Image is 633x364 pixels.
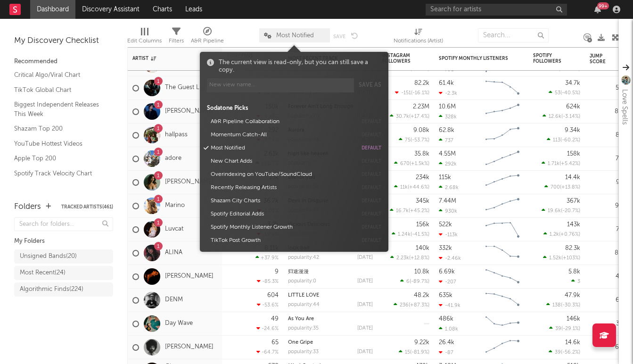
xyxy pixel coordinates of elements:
[412,91,428,96] span: -16.1 %
[400,185,408,190] span: 11k
[562,350,579,355] span: -56.2 %
[390,255,429,261] div: ( )
[362,199,381,203] button: default
[394,24,443,51] div: Notifications (Artist)
[410,303,428,308] span: +87.3 %
[14,99,104,119] a: Biggest Independent Releases This Week
[394,302,429,308] div: ( )
[567,222,580,228] div: 143k
[395,90,429,96] div: ( )
[565,174,580,181] div: 14.4k
[362,146,381,150] button: default
[169,35,184,47] div: Filters
[562,208,579,214] span: -20.7 %
[439,151,456,157] div: 4.55M
[542,207,580,214] div: ( )
[565,292,580,298] div: 47.9k
[257,302,279,308] div: -53.6 %
[288,349,319,355] div: popularity: 33
[396,256,409,261] span: 2.23k
[398,232,411,237] span: 1.24k
[551,185,560,190] span: 700
[362,185,381,190] button: default
[590,53,613,65] div: Jump Score
[549,256,561,261] span: 1.52k
[439,316,453,322] div: 486k
[439,292,452,298] div: 635k
[590,342,627,353] div: 65.4
[439,255,461,261] div: -2.46k
[590,177,627,188] div: 95.1
[619,89,630,125] div: Love Spells
[207,155,357,168] button: New Chart Adds
[413,127,429,133] div: 9.08k
[61,205,113,209] button: Tracked Artists(461)
[207,78,354,92] input: New view name...
[481,147,524,171] svg: Chart title
[165,296,183,304] a: DENM
[411,279,428,284] span: -89.7 %
[390,113,429,119] div: ( )
[439,184,459,190] div: 2.68k
[439,90,457,96] div: -2.3k
[288,316,373,322] div: As You Are
[351,31,358,40] button: Undo the changes to the current view.
[357,279,373,284] div: [DATE]
[481,100,524,124] svg: Chart title
[481,312,524,336] svg: Chart title
[414,80,429,86] div: 82.2k
[399,137,429,143] div: ( )
[14,56,113,67] div: Recommended
[288,340,313,345] a: One Gripe
[288,316,314,322] a: As You Are
[14,35,113,47] div: My Discovery Checklist
[410,208,428,214] span: +45.2 %
[560,232,579,237] span: +0.76 %
[416,245,429,251] div: 140k
[400,303,409,308] span: 236
[14,153,104,164] a: Apple Top 200
[165,343,214,351] a: [PERSON_NAME]
[555,326,561,331] span: 39
[568,269,580,275] div: 5.8k
[548,208,561,214] span: 19.6k
[590,106,627,117] div: 80.9
[439,104,456,110] div: 10.6M
[550,232,559,237] span: 1.2k
[165,131,188,139] a: hallpass
[14,266,113,280] a: Most Recent(24)
[439,222,452,228] div: 522k
[362,119,381,124] button: default
[382,53,415,64] div: Instagram Followers
[590,318,627,330] div: 35.5
[439,198,456,204] div: 7.44M
[567,316,580,322] div: 146k
[544,184,580,190] div: ( )
[207,221,357,234] button: Spotify Monthly Listener Growth
[127,24,162,51] div: Edit Columns
[412,232,428,237] span: -41.5 %
[14,85,104,95] a: TikTok Global Chart
[439,127,454,133] div: 62.8k
[362,238,381,243] button: default
[406,279,410,284] span: 6
[165,249,182,257] a: ALINA
[411,256,428,261] span: +12.8 %
[411,114,428,119] span: +17.4 %
[191,24,224,51] div: A&R Pipeline
[207,115,357,128] button: A&R Pipeline Collaboration
[562,91,579,96] span: -40.5 %
[594,6,601,13] button: 99+
[191,35,224,47] div: A&R Pipeline
[275,269,279,275] div: 9
[401,91,411,96] span: -151
[439,114,457,120] div: 328k
[439,56,510,61] div: Spotify Monthly Listeners
[439,302,460,308] div: -41.9k
[590,224,627,235] div: 77.2
[14,124,104,134] a: Shazam Top 200
[132,56,203,61] div: Artist
[207,141,357,155] button: Most Notified
[548,161,559,166] span: 1.71k
[165,320,193,328] a: Day Wave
